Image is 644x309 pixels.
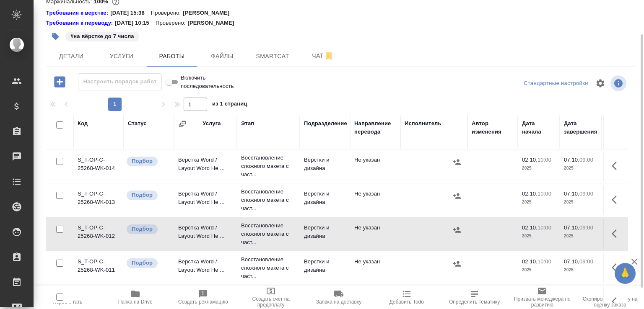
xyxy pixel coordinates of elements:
[472,119,514,136] div: Автор изменения
[522,198,556,206] p: 2025
[607,224,627,244] button: Здесь прячутся важные кнопки
[324,51,334,61] svg: Отписаться
[581,296,639,308] span: Скопировать ссылку на оценку заказа
[305,286,373,309] button: Заявка на доставку
[101,286,169,309] button: Папка на Drive
[451,156,463,168] button: Назначить
[46,19,115,27] div: Нажми, чтобы открыть папку с инструкцией
[350,253,400,283] td: Не указан
[183,9,236,17] p: [PERSON_NAME]
[178,120,187,128] button: Сгруппировать
[564,191,579,197] p: 07.10,
[101,51,142,62] span: Услуги
[522,119,556,136] div: Дата начала
[73,219,124,249] td: S_T-OP-C-25268-WK-012
[590,73,610,93] span: Настроить таблицу
[46,19,115,27] a: Требования к переводу:
[46,9,110,17] a: Требования к верстке:
[237,286,305,309] button: Создать счет на предоплату
[538,224,551,231] p: 10:00
[451,257,463,270] button: Назначить
[522,164,556,173] p: 2025
[241,255,296,281] p: Восстановление сложного макета с част...
[46,9,110,17] div: Нажми, чтобы открыть папку с инструкцией
[522,232,556,240] p: 2025
[78,119,88,128] div: Код
[151,9,183,17] p: Проверено:
[538,258,551,265] p: 10:00
[522,77,590,90] div: split button
[579,191,593,197] p: 09:00
[126,257,170,269] div: Можно подбирать исполнителей
[126,156,170,167] div: Можно подбирать исполнителей
[300,253,350,283] td: Верстки и дизайна
[202,51,242,62] span: Файлы
[156,19,188,27] p: Проверено:
[350,219,400,249] td: Не указан
[115,19,156,27] p: [DATE] 10:15
[241,154,296,179] p: Восстановление сложного макета с част...
[564,157,579,163] p: 07.10,
[618,265,632,282] span: 🙏
[118,299,153,305] span: Папка на Drive
[564,198,597,206] p: 2025
[73,185,124,215] td: S_T-OP-C-25268-WK-013
[522,258,538,265] p: 02.10,
[174,152,237,181] td: Верстка Word / Layout Word Не ...
[316,299,361,305] span: Заявка на доставку
[126,224,170,235] div: Можно подбирать исполнителей
[300,152,350,181] td: Верстки и дизайна
[174,253,237,283] td: Верстка Word / Layout Word Не ...
[132,157,153,165] p: Подбор
[564,258,579,265] p: 07.10,
[522,224,538,231] p: 02.10,
[390,299,424,305] span: Добавить Todo
[354,119,396,136] div: Направление перевода
[300,185,350,215] td: Верстки и дизайна
[48,73,71,90] button: Добавить работу
[152,51,192,62] span: Работы
[607,190,627,210] button: Здесь прячутся важные кнопки
[212,99,247,111] span: из 1 страниц
[178,299,228,305] span: Создать рекламацию
[252,51,293,62] span: Smartcat
[132,259,153,267] p: Подбор
[350,185,400,215] td: Не указан
[73,152,124,181] td: S_T-OP-C-25268-WK-014
[126,190,170,201] div: Можно подбирать исполнителей
[564,224,579,231] p: 07.10,
[34,286,101,309] button: Пересчитать
[451,224,463,236] button: Назначить
[128,119,147,128] div: Статус
[350,152,400,181] td: Не указан
[51,51,91,62] span: Детали
[181,74,234,90] span: Включить последовательность
[513,296,571,308] span: Призвать менеджера по развитию
[304,119,347,128] div: Подразделение
[241,188,296,213] p: Восстановление сложного макета с част...
[564,232,597,240] p: 2025
[70,32,134,41] p: #на вёрстке до 7 числа
[449,299,500,305] span: Определить тематику
[538,157,551,163] p: 10:00
[242,296,300,308] span: Создать счет на предоплату
[132,225,153,233] p: Подбор
[564,164,597,173] p: 2025
[538,191,551,197] p: 10:00
[522,157,538,163] p: 02.10,
[405,119,441,128] div: Исполнитель
[615,263,636,284] button: 🙏
[203,119,221,128] div: Услуга
[169,286,237,309] button: Создать рекламацию
[241,119,254,128] div: Этап
[522,191,538,197] p: 02.10,
[451,190,463,202] button: Назначить
[303,51,343,61] span: Чат
[110,9,151,17] p: [DATE] 15:38
[65,32,140,39] span: на вёрстке до 7 числа
[607,257,627,278] button: Здесь прячутся важные кнопки
[508,286,576,309] button: Призвать менеджера по развитию
[610,75,628,91] span: Посмотреть информацию
[564,119,597,136] div: Дата завершения
[187,19,240,27] p: [PERSON_NAME]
